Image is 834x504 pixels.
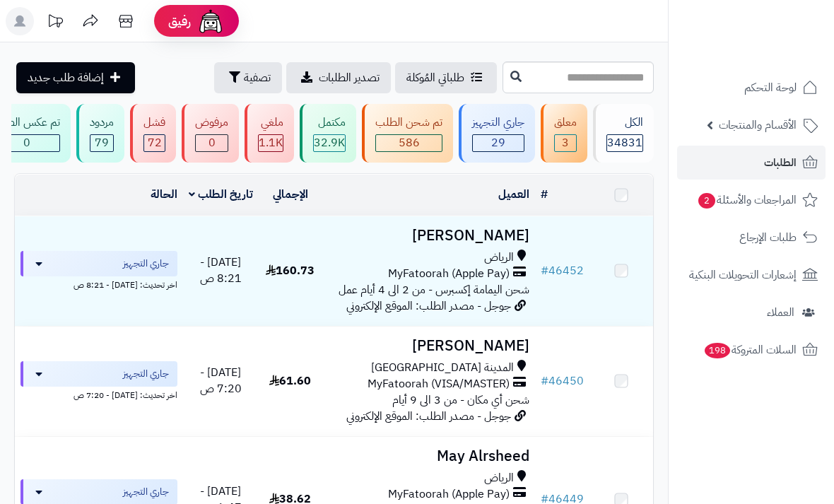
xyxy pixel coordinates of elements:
div: 1135 [259,135,283,151]
a: معلق 3 [538,104,590,163]
a: السلات المتروكة198 [677,333,826,367]
span: رفيق [168,13,191,30]
span: 34831 [607,135,642,151]
div: تم شحن الطلب [375,115,442,131]
span: العملاء [767,303,794,322]
span: لوحة التحكم [744,78,797,98]
span: شحن أي مكان - من 3 الى 9 أيام [392,392,529,409]
span: طلباتي المُوكلة [406,69,464,86]
a: تاريخ الطلب [189,186,253,203]
span: # [541,262,548,279]
a: إشعارات التحويلات البنكية [677,258,826,292]
span: الطلبات [764,153,797,172]
a: مرفوض 0 [179,104,242,163]
a: الكل34831 [590,104,657,163]
div: جاري التجهيز [472,115,524,131]
span: [DATE] - 7:20 ص [200,364,242,397]
span: جاري التجهيز [123,485,169,499]
a: العملاء [677,295,826,329]
a: مكتمل 32.9K [297,104,359,163]
a: الطلبات [677,146,826,180]
div: مكتمل [313,115,346,131]
button: تصفية [214,62,282,93]
span: المراجعات والأسئلة [697,190,797,210]
div: معلق [554,115,577,131]
span: شحن اليمامة إكسبرس - من 2 الى 4 أيام عمل [339,281,529,298]
span: MyFatoorah (Apple Pay) [388,266,510,282]
a: المراجعات والأسئلة2 [677,183,826,217]
a: #46450 [541,373,584,389]
span: الرياض [484,470,514,486]
span: 160.73 [266,262,315,279]
a: لوحة التحكم [677,71,826,105]
span: 72 [144,135,165,151]
span: 1.1K [259,135,283,151]
span: الرياض [484,250,514,266]
span: إضافة طلب جديد [28,69,104,86]
a: تصدير الطلبات [286,62,391,93]
div: اخر تحديث: [DATE] - 7:20 ص [20,387,177,402]
span: 198 [705,343,730,358]
a: إضافة طلب جديد [16,62,135,93]
a: # [541,186,548,203]
span: 0 [196,135,228,151]
div: الكل [606,115,643,131]
a: مردود 79 [74,104,127,163]
span: MyFatoorah (Apple Pay) [388,486,510,503]
h3: May Alrsheed [328,448,529,464]
a: الإجمالي [273,186,308,203]
a: فشل 72 [127,104,179,163]
span: 32.9K [314,135,345,151]
span: 586 [376,135,442,151]
div: 32902 [314,135,345,151]
div: ملغي [258,115,283,131]
span: المدينة [GEOGRAPHIC_DATA] [371,360,514,376]
span: جوجل - مصدر الطلب: الموقع الإلكتروني [346,298,511,315]
span: 29 [473,135,524,151]
span: 79 [90,135,113,151]
a: طلبات الإرجاع [677,221,826,254]
span: 61.60 [269,373,311,389]
span: طلبات الإرجاع [739,228,797,247]
span: جاري التجهيز [123,367,169,381]
h3: [PERSON_NAME] [328,338,529,354]
span: الأقسام والمنتجات [719,115,797,135]
div: فشل [143,115,165,131]
span: # [541,373,548,389]
img: ai-face.png [196,7,225,35]
a: العميل [498,186,529,203]
span: 2 [698,193,715,209]
div: مرفوض [195,115,228,131]
a: تم شحن الطلب 586 [359,104,456,163]
span: تصفية [244,69,271,86]
span: [DATE] - 8:21 ص [200,254,242,287]
span: جاري التجهيز [123,257,169,271]
span: تصدير الطلبات [319,69,380,86]
h3: [PERSON_NAME] [328,228,529,244]
a: #46452 [541,262,584,279]
div: مردود [90,115,114,131]
div: اخر تحديث: [DATE] - 8:21 ص [20,276,177,291]
span: إشعارات التحويلات البنكية [689,265,797,285]
a: تحديثات المنصة [37,7,73,39]
span: جوجل - مصدر الطلب: الموقع الإلكتروني [346,408,511,425]
a: الحالة [151,186,177,203]
a: جاري التجهيز 29 [456,104,538,163]
a: طلباتي المُوكلة [395,62,497,93]
img: logo-2.png [738,37,821,67]
a: ملغي 1.1K [242,104,297,163]
span: السلات المتروكة [703,340,797,360]
span: 3 [555,135,576,151]
span: MyFatoorah (VISA/MASTER) [368,376,510,392]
